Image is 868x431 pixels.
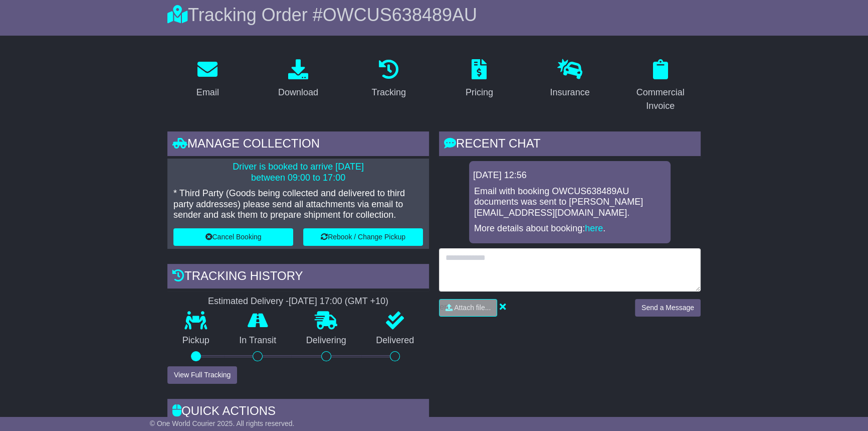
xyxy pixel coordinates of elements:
[167,131,429,159] div: Manage collection
[372,86,406,99] div: Tracking
[585,223,603,233] a: here
[190,56,226,103] a: Email
[550,86,589,99] div: Insurance
[167,4,701,26] div: Tracking Order #
[291,335,361,346] p: Delivering
[278,86,318,99] div: Download
[543,56,596,103] a: Insurance
[272,56,325,103] a: Download
[167,264,429,291] div: Tracking history
[167,296,429,307] div: Estimated Delivery -
[459,56,500,103] a: Pricing
[365,56,412,103] a: Tracking
[173,162,423,183] p: Driver is booked to arrive [DATE] between 09:00 to 17:00
[289,296,388,307] div: [DATE] 17:00 (GMT +10)
[466,86,493,99] div: Pricing
[635,299,701,317] button: Send a Message
[167,366,237,384] button: View Full Tracking
[323,5,477,25] span: OWCUS638489AU
[361,335,429,346] p: Delivered
[439,131,701,159] div: RECENT CHAT
[196,86,219,99] div: Email
[474,186,666,219] p: Email with booking OWCUS638489AU documents was sent to [PERSON_NAME][EMAIL_ADDRESS][DOMAIN_NAME].
[173,228,293,246] button: Cancel Booking
[473,170,667,181] div: [DATE] 12:56
[626,86,694,113] div: Commercial Invoice
[225,335,292,346] p: In Transit
[474,223,666,234] p: More details about booking: .
[150,419,295,427] span: © One World Courier 2025. All rights reserved.
[167,335,225,346] p: Pickup
[303,228,423,246] button: Rebook / Change Pickup
[167,399,429,426] div: Quick Actions
[173,188,423,221] p: * Third Party (Goods being collected and delivered to third party addresses) please send all atta...
[620,56,701,116] a: Commercial Invoice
